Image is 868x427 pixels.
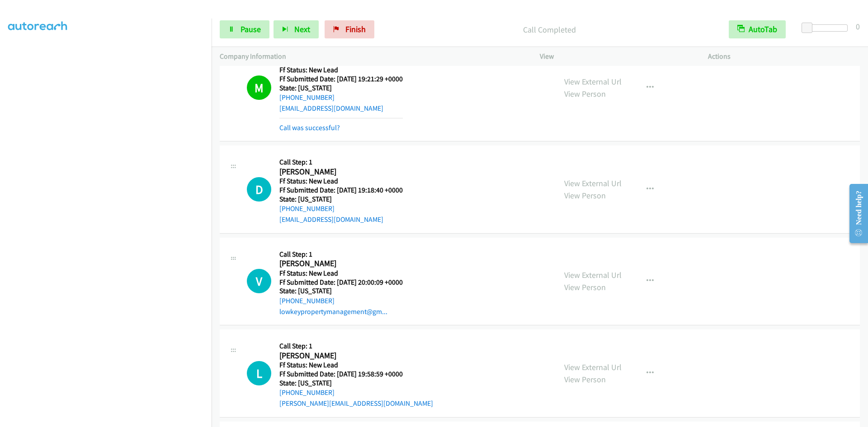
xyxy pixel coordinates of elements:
a: View External Url [564,76,622,87]
a: View External Url [564,270,622,280]
h5: Call Step: 1 [279,342,433,351]
h5: State: [US_STATE] [279,195,403,204]
a: [EMAIL_ADDRESS][DOMAIN_NAME] [279,215,383,224]
h5: State: [US_STATE] [279,379,433,388]
div: 0 [856,20,860,33]
p: Company Information [220,51,524,62]
a: View Person [564,190,606,201]
a: lowkeypropertymanagement@gm... [279,307,387,316]
a: Finish [325,20,374,38]
div: The call is yet to be attempted [247,269,271,293]
h5: Ff Status: New Lead [279,66,403,75]
h5: Ff Status: New Lead [279,269,403,278]
a: [PHONE_NUMBER] [279,204,335,213]
a: View Person [564,89,606,99]
span: Next [294,24,310,34]
iframe: Resource Center [842,178,868,249]
h5: Ff Submitted Date: [DATE] 20:00:09 +0000 [279,278,403,287]
h5: State: [US_STATE] [279,286,403,296]
h1: D [247,177,271,202]
h5: Call Step: 1 [279,158,403,167]
a: [PHONE_NUMBER] [279,93,335,102]
a: [PHONE_NUMBER] [279,388,335,397]
a: View Person [564,282,606,292]
a: View Person [564,374,606,385]
h1: L [247,361,271,385]
h5: Ff Submitted Date: [DATE] 19:58:59 +0000 [279,370,433,379]
p: Actions [708,51,860,62]
div: The call is yet to be attempted [247,361,271,385]
div: Delay between calls (in seconds) [806,24,848,32]
h5: Ff Submitted Date: [DATE] 19:21:29 +0000 [279,75,403,84]
p: View [540,51,692,62]
h5: Ff Status: New Lead [279,177,403,186]
h1: M [247,75,271,100]
h2: [PERSON_NAME] [279,258,403,269]
h5: State: [US_STATE] [279,84,403,93]
span: Finish [345,24,366,34]
button: Next [274,20,319,38]
h5: Ff Status: New Lead [279,361,433,370]
a: [PHONE_NUMBER] [279,296,335,305]
a: View External Url [564,362,622,372]
div: The call is yet to be attempted [247,177,271,202]
a: View External Url [564,178,622,188]
a: [EMAIL_ADDRESS][DOMAIN_NAME] [279,104,383,113]
h5: Call Step: 1 [279,250,403,259]
p: Call Completed [387,23,712,36]
a: Call was successful? [279,123,340,132]
h1: V [247,269,271,293]
span: Pause [241,24,261,34]
h5: Ff Submitted Date: [DATE] 19:18:40 +0000 [279,186,403,195]
h2: [PERSON_NAME] [279,167,403,177]
a: [PERSON_NAME][EMAIL_ADDRESS][DOMAIN_NAME] [279,399,433,408]
h2: [PERSON_NAME] [279,351,433,361]
button: AutoTab [729,20,786,38]
a: Pause [220,20,269,38]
